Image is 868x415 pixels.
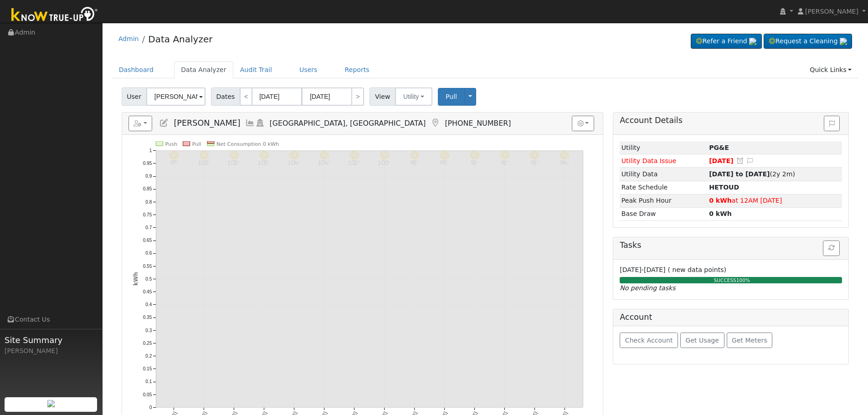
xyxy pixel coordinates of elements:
[620,284,675,292] i: No pending tasks
[709,210,732,217] strong: 0 kWh
[145,200,152,205] text: 0.8
[165,141,177,147] text: Push
[680,333,724,348] button: Get Usage
[148,34,212,45] a: Data Analyzer
[620,116,842,125] h5: Account Details
[145,225,152,230] text: 0.7
[143,289,152,294] text: 0.45
[143,187,152,192] text: 0.85
[709,144,729,151] strong: ID: 16918562, authorized: 06/03/25
[709,157,734,164] span: [DATE]
[746,158,754,164] i: Edit Issue
[7,5,103,26] img: Know True-Up
[620,141,707,154] td: Utility
[621,157,676,164] span: Utility Data Issue
[691,34,762,49] a: Refer a Friend
[727,333,773,348] button: Get Meters
[5,334,98,346] span: Site Summary
[709,170,795,178] span: (2y 2m)
[446,93,457,100] span: Pull
[620,313,652,322] h5: Account
[620,266,665,273] span: [DATE]-[DATE]
[764,34,852,49] a: Request a Cleaning
[617,277,846,284] div: SUCCESS
[143,238,152,243] text: 0.65
[270,119,426,128] span: [GEOGRAPHIC_DATA], [GEOGRAPHIC_DATA]
[736,277,750,283] span: 100%
[143,392,152,397] text: 0.05
[823,241,840,256] button: Refresh
[145,251,152,256] text: 0.6
[438,88,465,106] button: Pull
[133,272,139,286] text: kWh
[233,61,279,78] a: Audit Trail
[5,346,98,356] div: [PERSON_NAME]
[338,61,376,78] a: Reports
[620,181,707,194] td: Rate Schedule
[47,400,55,407] img: retrieve
[708,194,842,207] td: at 12AM [DATE]
[620,333,678,348] button: Check Account
[240,87,252,106] a: <
[709,184,739,191] strong: C
[668,266,726,273] span: ( new data points)
[118,35,139,42] a: Admin
[145,354,152,359] text: 0.2
[351,87,364,106] a: >
[145,277,152,282] text: 0.5
[749,38,756,45] img: retrieve
[620,194,707,207] td: Peak Push Hour
[709,170,770,178] strong: [DATE] to [DATE]
[145,174,152,179] text: 0.9
[211,87,240,106] span: Dates
[736,157,744,164] a: Snooze this issue
[149,405,152,410] text: 0
[430,118,440,128] a: Map
[370,87,395,106] span: View
[840,38,847,45] img: retrieve
[143,315,152,320] text: 0.35
[145,328,152,333] text: 0.3
[625,337,673,344] span: Check Account
[709,197,732,204] strong: 0 kWh
[145,379,152,384] text: 0.1
[174,61,233,78] a: Data Analyzer
[620,241,842,250] h5: Tasks
[620,168,707,181] td: Utility Data
[245,118,255,128] a: Multi-Series Graph
[445,119,511,128] span: [PHONE_NUMBER]
[145,302,152,307] text: 0.4
[620,207,707,220] td: Base Draw
[112,61,161,78] a: Dashboard
[732,337,767,344] span: Get Meters
[143,212,152,217] text: 0.75
[143,264,152,269] text: 0.55
[805,8,858,15] span: [PERSON_NAME]
[122,87,147,106] span: User
[143,341,152,346] text: 0.25
[143,367,152,372] text: 0.15
[293,61,324,78] a: Users
[159,118,169,128] a: Edit User (31019)
[192,141,201,147] text: Pull
[824,116,840,131] button: Issue History
[216,141,279,147] text: Net Consumption 0 kWh
[143,161,152,166] text: 0.95
[149,148,152,153] text: 1
[255,118,265,128] a: Login As (last 06/02/2025 6:08:42 PM)
[803,61,858,78] a: Quick Links
[146,87,205,106] input: Select a User
[686,337,719,344] span: Get Usage
[174,118,240,128] span: [PERSON_NAME]
[395,87,432,106] button: Utility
